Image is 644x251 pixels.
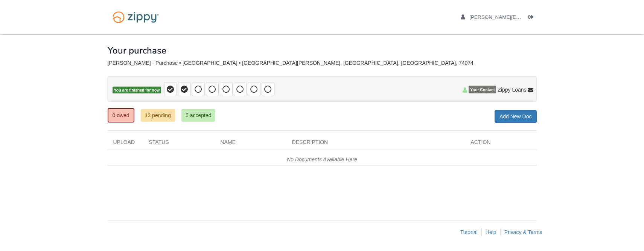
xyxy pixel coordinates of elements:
[465,138,537,150] div: Action
[287,156,357,162] em: No Documents Available Here
[108,8,164,27] img: Logo
[181,109,216,122] a: 5 accepted
[108,108,134,122] a: 0 owed
[108,138,143,150] div: Upload
[108,46,166,55] h1: Your purchase
[495,110,537,123] a: Add New Doc
[143,138,215,150] div: Status
[113,87,161,94] span: You are finished for now
[469,14,597,20] span: frank.hernandez41@yahoo.com
[215,138,286,150] div: Name
[504,229,542,235] a: Privacy & Terms
[528,14,537,22] a: Log out
[469,86,496,93] span: Your Contact
[286,138,465,150] div: Description
[460,229,478,235] a: Tutorial
[486,229,496,235] a: Help
[108,60,537,66] div: [PERSON_NAME] - Purchase • [GEOGRAPHIC_DATA] • [GEOGRAPHIC_DATA][PERSON_NAME], [GEOGRAPHIC_DATA],...
[461,14,598,22] a: edit profile
[141,109,175,122] a: 13 pending
[498,86,526,93] span: Zippy Loans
